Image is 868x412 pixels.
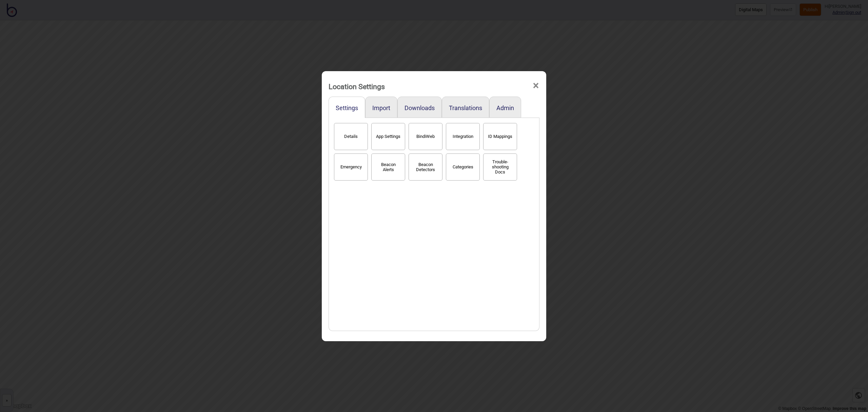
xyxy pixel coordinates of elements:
[483,123,517,150] button: ID Mappings
[371,123,405,150] button: App Settings
[405,104,435,111] button: Downloads
[449,104,482,111] button: Translations
[481,163,519,170] a: Trouble-shooting Docs
[444,163,481,170] a: Categories
[372,104,390,111] button: Import
[446,123,480,150] button: Integration
[409,123,442,150] button: BindiWeb
[371,153,405,181] button: Beacon Alerts
[496,104,514,111] button: Admin
[409,153,442,181] button: Beacon Detectors
[483,153,517,181] button: Trouble-shooting Docs
[446,153,480,181] button: Categories
[334,123,368,150] button: Details
[334,153,368,181] button: Emergency
[336,104,358,111] button: Settings
[532,75,539,97] span: ×
[329,79,385,94] div: Location Settings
